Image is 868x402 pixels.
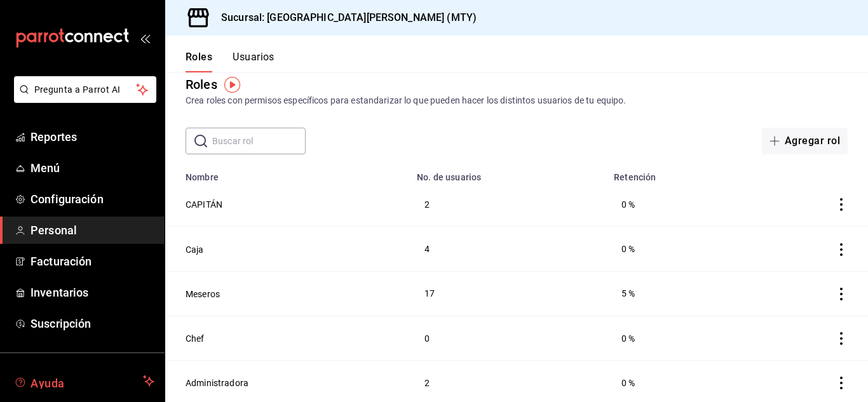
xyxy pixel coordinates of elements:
[835,288,848,300] button: actions
[186,94,848,107] div: Crea roles con permisos específicos para estandarizar lo que pueden hacer los distintos usuarios ...
[233,51,275,72] button: Usuarios
[409,182,606,227] td: 2
[31,191,154,208] span: Configuración
[9,92,156,105] a: Pregunta a Parrot AI
[31,315,154,332] span: Suscripción
[165,164,409,182] th: Nombre
[186,198,222,211] button: CAPITÁN
[186,51,212,72] button: Roles
[31,253,154,270] span: Facturación
[835,243,848,256] button: actions
[140,33,150,43] button: open_drawer_menu
[186,377,248,389] button: Administradora
[606,227,749,271] td: 0 %
[409,164,606,182] th: No. de usuarios
[212,128,306,154] input: Buscar rol
[409,271,606,316] td: 17
[186,243,204,256] button: Caja
[606,182,749,227] td: 0 %
[186,75,217,94] div: Roles
[31,373,138,389] span: Ayuda
[835,377,848,389] button: actions
[606,316,749,360] td: 0 %
[34,83,137,97] span: Pregunta a Parrot AI
[31,222,154,239] span: Personal
[186,332,205,345] button: Chef
[31,284,154,301] span: Inventarios
[14,76,156,103] button: Pregunta a Parrot AI
[211,10,477,25] h3: Sucursal: [GEOGRAPHIC_DATA][PERSON_NAME] (MTY)
[31,159,154,177] span: Menú
[186,288,220,300] button: Meseros
[409,316,606,360] td: 0
[835,198,848,211] button: actions
[606,164,749,182] th: Retención
[606,271,749,316] td: 5 %
[835,332,848,345] button: actions
[31,128,154,145] span: Reportes
[224,77,240,93] img: Tooltip marker
[186,51,275,72] div: navigation tabs
[762,128,848,154] button: Agregar rol
[409,227,606,271] td: 4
